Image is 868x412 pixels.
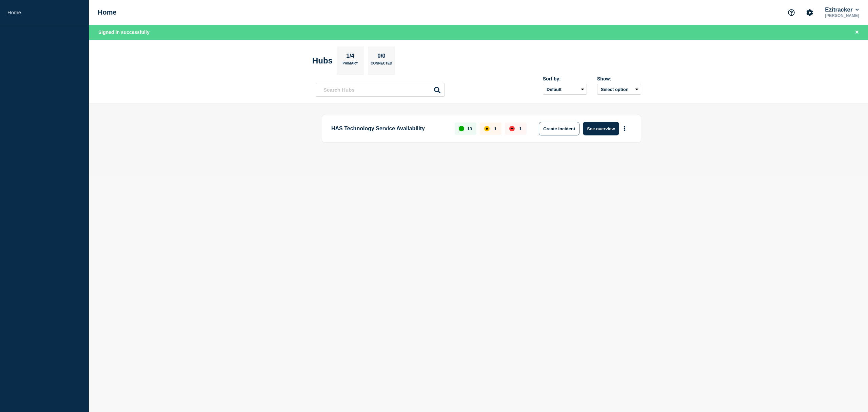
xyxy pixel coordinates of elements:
button: Close banner [853,29,861,36]
div: Show: [597,76,641,81]
p: 1 [494,126,496,131]
button: Ezitracker [824,6,860,13]
p: Primary [342,61,358,69]
button: Select option [597,84,641,95]
p: 0/0 [375,53,388,61]
input: Search Hubs [316,83,445,97]
span: Signed in successfully [98,30,150,35]
p: HAS Technology Service Availability [331,122,447,135]
p: 1/4 [344,53,357,61]
button: More actions [620,123,629,135]
p: 1 [519,126,521,131]
p: [PERSON_NAME] [824,13,861,18]
button: See overview [583,122,619,135]
div: down [509,126,515,131]
div: affected [484,126,490,131]
button: Support [784,5,798,20]
select: Sort by [543,84,587,95]
h2: Hubs [312,56,333,65]
button: Account settings [803,5,817,20]
div: up [459,126,464,131]
button: Create incident [539,122,579,135]
p: 13 [467,126,472,131]
div: Sort by: [543,76,587,81]
h1: Home [98,8,117,16]
p: Connected [371,61,392,69]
